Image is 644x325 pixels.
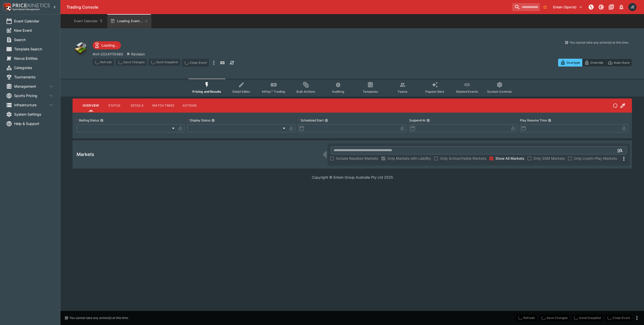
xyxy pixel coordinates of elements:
img: other.png [73,40,89,56]
span: Nexus Entities [14,56,54,61]
span: Management [14,84,48,89]
span: Include Resulted Markets [336,156,378,161]
div: James Edlin [628,3,636,11]
button: Select Tenant [550,3,586,11]
p: Override [590,60,603,65]
span: Bulk Actions [296,90,315,93]
span: Templates [363,90,378,93]
p: Betting Status [77,118,99,122]
p: You cannot take any action(s) at this time. [70,316,129,320]
p: Loading... [101,43,118,48]
span: Sports Pricing [14,93,48,98]
button: Overview [79,100,103,112]
p: Revision [131,51,145,57]
span: Only Active/Visible Markets [440,156,486,161]
span: Auditing [332,90,344,93]
button: Details [126,100,148,112]
span: Search [14,37,54,42]
button: Match Times [148,100,178,112]
p: Overtype [566,60,580,65]
p: Auto-Save [614,60,630,65]
span: Show All Markets [495,156,524,161]
div: Trading Console [66,5,510,10]
button: Auto-Save [605,59,632,67]
span: Only Markets with Liability [387,156,431,161]
span: Pricing and Results [192,90,221,93]
p: Scheduled Start [298,118,324,122]
button: NOT Connected to PK [587,3,596,12]
span: Infrastructure [14,102,48,108]
button: Event Calendar [71,14,106,28]
span: Related Events [456,90,478,93]
span: Teams [397,90,408,93]
span: Only Live/In-Play Markets [574,156,617,161]
svg: More [621,156,627,162]
input: search [512,3,540,11]
button: more [211,59,217,67]
button: Toggle light/dark mode [597,3,606,12]
p: Display Status [187,118,210,122]
div: Event type filters [188,79,516,96]
span: Template Search [14,46,54,52]
button: Suspend At [426,119,430,122]
span: Popular Bets [425,90,444,93]
button: James Edlin [627,2,638,13]
span: Detail Editor [232,90,250,93]
button: Loading Event... [107,14,151,28]
span: System Settings [14,112,54,117]
button: Betting Status [100,119,104,122]
p: You cannot take any action(s) at this time. [570,40,629,45]
button: Overtype [558,59,582,67]
button: Notifications [617,3,626,12]
span: Categories [14,65,54,70]
span: Tournaments [14,74,54,80]
span: InPlay™ Trading [262,90,285,93]
p: Play Resume Time [520,118,547,122]
span: New Event [14,28,54,33]
h5: Markets [77,151,94,157]
span: Only SGM Markets [533,156,565,161]
div: Start From [558,59,632,67]
button: No Bookmarks [541,3,549,11]
img: PriceKinetics Logo [2,2,12,12]
button: Documentation [607,3,616,12]
button: Actions [178,100,201,112]
button: Display Status [211,119,215,122]
span: System Controls [487,90,512,93]
button: Open [616,146,625,155]
p: Copy To Clipboard [93,51,123,57]
span: Event Calendar [14,18,54,24]
button: Scheduled Start [325,119,328,122]
p: Copyright © Entain Group Australia Pty Ltd 2025 [60,175,644,180]
p: Suspend At [409,118,425,122]
button: Play Resume Time [548,119,551,122]
button: Status [103,100,126,112]
span: Help & Support [14,121,54,126]
img: PriceKinetics [13,4,50,7]
img: Sportsbook Management [13,8,40,11]
button: Override [582,59,605,67]
button: more [634,315,640,321]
